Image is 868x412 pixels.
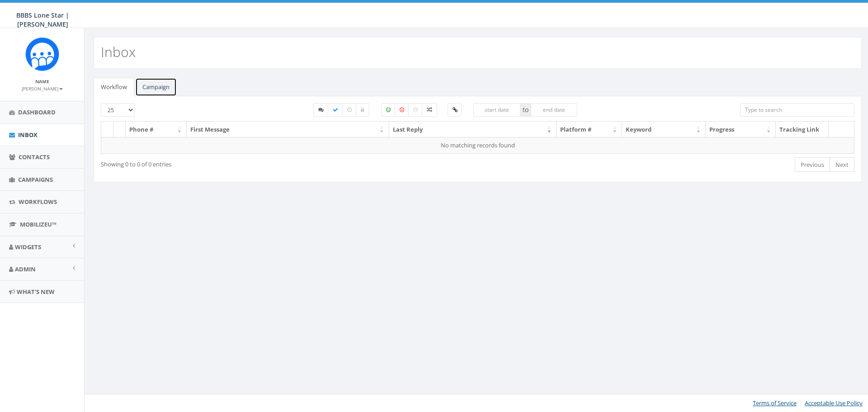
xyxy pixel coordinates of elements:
[473,103,520,117] input: start date
[408,103,423,117] label: Neutral
[187,122,389,137] th: First Message: activate to sort column ascending
[15,243,41,251] span: Widgets
[25,37,59,71] img: Rally_Corp_Icon_1.png
[356,103,369,117] label: Closed
[101,44,136,59] h2: Inbox
[531,103,578,117] input: end date
[22,85,63,92] small: [PERSON_NAME]
[776,122,829,137] th: Tracking Link
[35,78,49,85] small: Name
[19,198,57,206] span: Workflows
[395,103,409,117] label: Negative
[381,103,396,117] label: Positive
[448,103,462,117] label: Clicked
[805,399,863,407] a: Acceptable Use Policy
[18,108,56,116] span: Dashboard
[126,122,187,137] th: Phone #: activate to sort column ascending
[830,157,854,172] a: Next
[18,175,53,184] span: Campaigns
[19,153,50,161] span: Contacts
[328,103,343,117] label: Completed
[557,122,622,137] th: Platform #: activate to sort column ascending
[101,156,407,169] div: Showing 0 to 0 of 0 entries
[16,11,69,28] span: BBBS Lone Star | [PERSON_NAME]
[313,103,329,117] label: Started
[753,399,797,407] a: Terms of Service
[94,78,134,96] a: Workflow
[22,84,63,92] a: [PERSON_NAME]
[795,157,830,172] a: Previous
[101,137,854,153] td: No matching records found
[342,103,357,117] label: Expired
[520,103,531,117] span: to
[15,265,36,273] span: Admin
[20,220,57,228] span: MobilizeU™
[389,122,557,137] th: Last Reply: activate to sort column ascending
[17,288,55,296] span: What's New
[422,103,437,117] label: Mixed
[135,78,177,96] a: Campaign
[18,131,38,139] span: Inbox
[622,122,706,137] th: Keyword: activate to sort column ascending
[740,103,854,117] input: Type to search
[706,122,776,137] th: Progress: activate to sort column ascending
